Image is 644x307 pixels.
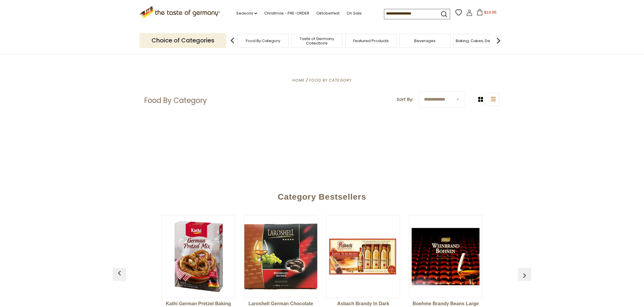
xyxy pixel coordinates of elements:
[409,220,482,293] img: Boehme Brandy Beans Large Pack 14.1 oz
[397,96,413,103] label: Sort By:
[474,9,499,18] button: $24.95
[484,10,497,15] span: $24.95
[236,10,257,17] a: Seasons
[293,36,341,45] a: Taste of Germany Collections
[347,10,362,17] a: On Sale
[414,39,436,43] a: Beverages
[309,77,352,83] a: Food By Category
[316,10,339,17] a: Oktoberfest
[292,77,305,83] a: Home
[162,220,235,293] img: Kathi German Pretzel Baking Mix Kit, 14.6 oz
[227,35,238,47] img: previous arrow
[327,220,400,293] img: Asbach Brandy in Dark Chocolate Bottles 8 pc. 3.5 oz.
[115,268,124,278] img: previous arrow
[264,10,309,17] a: Christmas - PRE-ORDER
[492,35,504,47] img: next arrow
[246,39,280,43] a: Food By Category
[520,271,529,280] img: previous arrow
[140,33,226,48] p: Choice of Categories
[244,220,317,293] img: Laroshell German Chocolate Brandy Beans 14 oz.
[144,96,207,105] h1: Food By Category
[116,183,528,208] div: Category Bestsellers
[456,39,502,43] a: Baking, Cakes, Desserts
[353,39,389,43] a: Featured Products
